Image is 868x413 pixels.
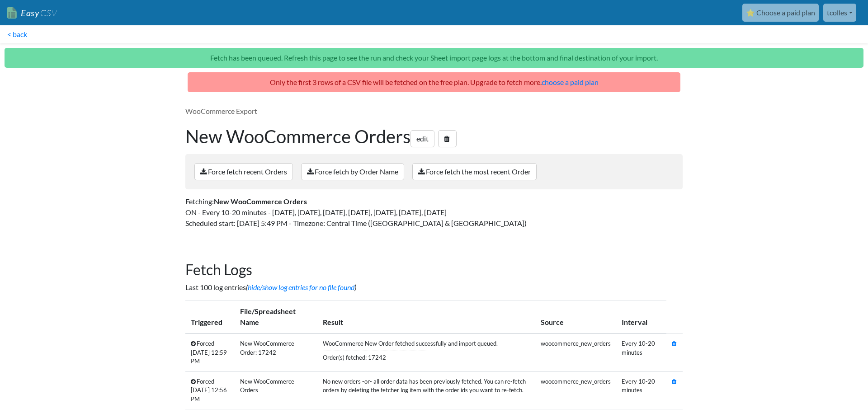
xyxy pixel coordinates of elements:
[194,163,293,180] a: Force fetch recent Orders
[248,283,354,291] a: hide/show log entries for no file found
[185,333,235,371] td: Forced [DATE] 12:59 PM
[7,4,57,22] a: EasyCSV
[535,300,616,334] th: Source
[185,371,235,409] td: Forced [DATE] 12:56 PM
[742,4,819,22] a: ⭐ Choose a paid plan
[188,72,680,92] p: Only the first 3 rows of a CSV file will be fetched on the free plan. Upgrade to fetch more.
[185,126,683,147] h1: New WooCommerce Orders
[301,163,404,180] a: Force fetch by Order Name
[39,7,57,19] span: CSV
[323,351,426,362] p: Order(s) fetched: 17242
[185,300,235,334] th: Triggered
[235,300,317,334] th: File/Spreadsheet Name
[535,333,616,371] td: woocommerce_new_orders
[412,163,537,180] a: Force fetch the most recent Order
[535,371,616,409] td: woocommerce_new_orders
[214,197,307,206] strong: New WooCommerce Orders
[616,333,666,371] td: Every 10-20 minutes
[317,300,535,334] th: Result
[542,78,599,86] a: choose a paid plan
[616,371,666,409] td: Every 10-20 minutes
[185,282,683,293] p: Last 100 log entries
[410,130,434,147] a: edit
[185,196,683,229] p: Fetching: ON - Every 10-20 minutes - [DATE], [DATE], [DATE], [DATE], [DATE], [DATE], [DATE] Sched...
[185,106,683,117] p: WooCommerce Export
[317,333,535,371] td: WooCommerce New Order fetched successfully and import queued.
[235,333,317,371] td: New WooCommerce Order: 17242
[616,300,666,334] th: Interval
[5,48,863,68] p: Fetch has been queued. Refresh this page to see the run and check your Sheet import page logs at ...
[235,371,317,409] td: New WooCommerce Orders
[823,4,856,22] a: tcolles
[185,261,683,278] h2: Fetch Logs
[246,283,356,291] i: ( )
[317,371,535,409] td: No new orders -or- all order data has been previously fetched. You can re-fetch orders by deletin...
